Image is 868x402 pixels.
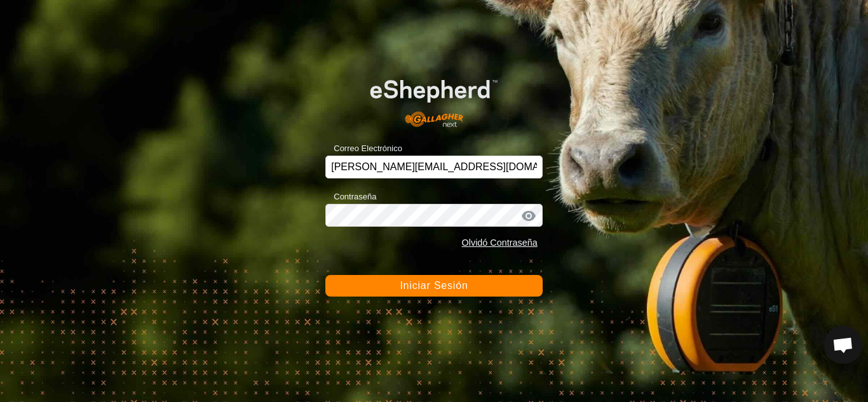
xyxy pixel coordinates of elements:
[462,238,538,248] a: Olvidó Contraseña
[325,275,543,297] button: Iniciar Sesión
[325,156,543,178] input: Correo Electrónico
[400,280,468,291] span: Iniciar Sesión
[824,326,862,364] a: Open chat
[347,62,520,135] img: Logo de eShepherd
[325,142,402,155] label: Correo Electrónico
[325,191,376,203] label: Contraseña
